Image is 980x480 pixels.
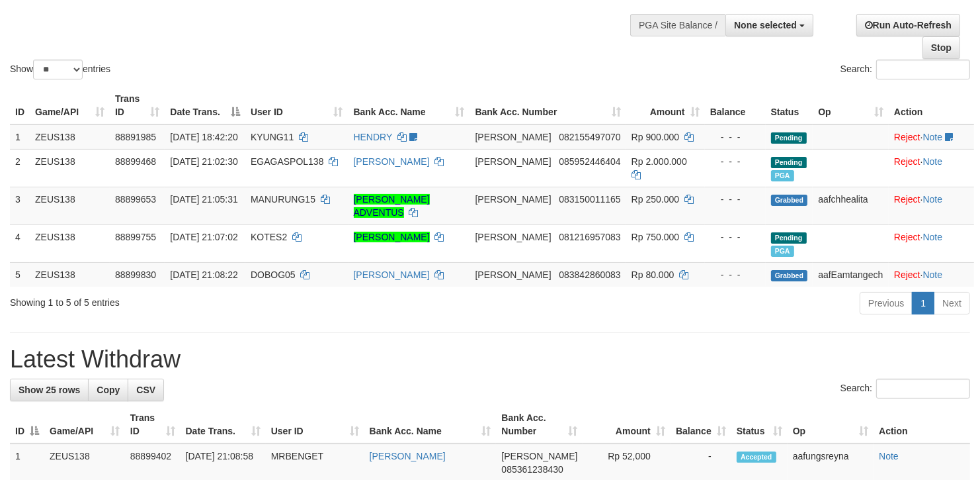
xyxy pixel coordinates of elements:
span: Pending [771,232,807,244]
div: PGA Site Balance / [630,14,725,36]
span: [DATE] 21:05:31 [170,194,237,205]
label: Search: [840,379,970,399]
span: 88899830 [115,269,156,280]
th: Balance [705,87,766,124]
select: Showentries [33,60,83,79]
span: Copy 082155497070 to clipboard [559,132,620,142]
th: Trans ID: activate to sort column ascending [125,406,181,444]
a: Run Auto-Refresh [856,14,960,36]
span: Grabbed [771,195,808,206]
a: Next [934,292,970,314]
td: 3 [10,187,30,224]
a: Note [923,232,943,242]
span: Grabbed [771,270,808,281]
div: - - - [710,230,760,244]
td: · [889,262,974,287]
td: 2 [10,149,30,187]
a: [PERSON_NAME] [354,269,430,280]
a: Previous [860,292,913,314]
th: Op: activate to sort column ascending [813,87,889,124]
a: Show 25 rows [10,379,89,401]
td: 4 [10,224,30,262]
span: Copy [97,385,120,395]
td: · [889,224,974,262]
a: [PERSON_NAME] [354,156,430,167]
button: None selected [725,14,813,36]
th: ID [10,87,30,124]
span: [PERSON_NAME] [475,269,551,280]
th: Date Trans.: activate to sort column descending [165,87,245,124]
td: ZEUS138 [30,262,110,287]
td: aafchhealita [813,187,889,224]
a: Note [923,156,943,167]
td: ZEUS138 [30,149,110,187]
span: Copy 081216957083 to clipboard [559,232,620,242]
span: 88891985 [115,132,156,142]
th: Amount: activate to sort column ascending [583,406,671,444]
a: Copy [88,379,128,401]
td: ZEUS138 [30,224,110,262]
span: KYUNG11 [251,132,294,142]
span: [DATE] 18:42:20 [170,132,237,142]
span: [PERSON_NAME] [501,451,577,461]
td: ZEUS138 [30,124,110,150]
a: HENDRY [354,132,393,142]
th: Game/API: activate to sort column ascending [44,406,125,444]
th: User ID: activate to sort column ascending [266,406,364,444]
span: Copy 083150011165 to clipboard [559,194,620,205]
span: CSV [136,385,155,395]
span: Marked by aafchomsokheang [771,246,794,257]
span: Accepted [737,452,776,463]
span: Copy 085361238430 to clipboard [501,464,563,475]
span: [PERSON_NAME] [475,194,551,205]
th: Op: activate to sort column ascending [788,406,874,444]
th: User ID: activate to sort column ascending [245,87,348,124]
div: Showing 1 to 5 of 5 entries [10,291,399,309]
th: Bank Acc. Name: activate to sort column ascending [364,406,497,444]
th: Game/API: activate to sort column ascending [30,87,110,124]
span: [DATE] 21:02:30 [170,156,237,167]
td: · [889,124,974,150]
a: Note [923,132,943,142]
span: [DATE] 21:07:02 [170,232,237,242]
div: - - - [710,193,760,206]
input: Search: [876,60,970,79]
th: Status [766,87,813,124]
th: Bank Acc. Number: activate to sort column ascending [470,87,626,124]
span: EGAGASPOL138 [251,156,324,167]
a: [PERSON_NAME] [354,232,430,242]
th: Bank Acc. Name: activate to sort column ascending [348,87,470,124]
input: Search: [876,379,970,399]
span: Rp 900.000 [632,132,679,142]
span: Pending [771,132,807,144]
a: Note [923,194,943,205]
a: Reject [894,232,920,242]
span: [DATE] 21:08:22 [170,269,237,280]
span: 88899468 [115,156,156,167]
a: Stop [922,36,960,59]
td: 1 [10,124,30,150]
a: 1 [912,292,934,314]
h1: Latest Withdraw [10,346,970,373]
span: 88899755 [115,232,156,242]
span: [PERSON_NAME] [475,232,551,242]
div: - - - [710,268,760,281]
td: aafEamtangech [813,262,889,287]
a: Note [923,269,943,280]
span: None selected [734,20,797,30]
span: MANURUNG15 [251,194,315,205]
th: Date Trans.: activate to sort column ascending [181,406,266,444]
span: Pending [771,157,807,168]
td: · [889,149,974,187]
label: Show entries [10,60,110,79]
th: Amount: activate to sort column ascending [626,87,705,124]
th: Status: activate to sort column ascending [731,406,788,444]
a: CSV [128,379,164,401]
td: 5 [10,262,30,287]
a: [PERSON_NAME] ADVENTUS [354,194,430,218]
span: Copy 085952446404 to clipboard [559,156,620,167]
a: Reject [894,194,920,205]
th: Action [874,406,970,444]
span: KOTES2 [251,232,287,242]
th: Balance: activate to sort column ascending [671,406,731,444]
